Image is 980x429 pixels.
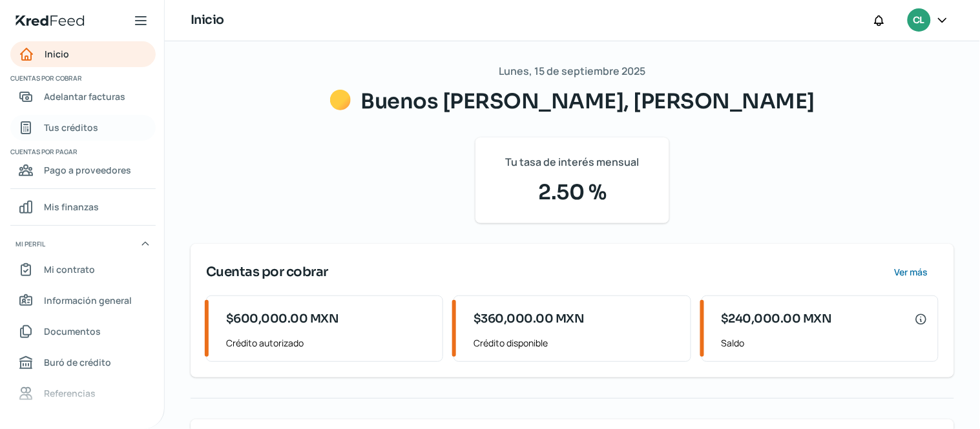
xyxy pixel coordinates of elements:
span: Saldo [722,335,928,351]
span: $600,000.00 MXN [226,310,339,328]
span: Inicio [45,46,69,62]
span: Buenos [PERSON_NAME], [PERSON_NAME] [361,88,815,114]
span: Mi perfil [16,238,45,250]
img: Saludos [330,90,351,110]
span: 2.50 % [491,177,654,208]
a: Inicio [10,41,156,67]
a: Mi contrato [10,257,156,283]
a: Información general [10,288,156,314]
span: Tus créditos [44,119,98,135]
span: Adelantar facturas [44,88,125,105]
span: Lunes, 15 de septiembre 2025 [499,62,646,81]
span: Información general [44,292,132,308]
span: CL [913,13,924,28]
a: Documentos [10,319,156,344]
span: Pago a proveedores [44,162,131,178]
span: $360,000.00 MXN [474,310,585,328]
span: Ver más [895,268,928,277]
span: Crédito autorizado [226,335,432,351]
a: Referencias [10,381,156,406]
span: Mi contrato [44,261,95,277]
span: Cuentas por cobrar [206,263,328,282]
a: Buró de crédito [10,350,156,375]
a: Mis finanzas [10,194,156,220]
span: Documentos [44,323,101,339]
a: Adelantar facturas [10,84,156,110]
a: Tus créditos [10,115,156,141]
span: Tu tasa de interés mensual [506,153,640,172]
span: Cuentas por cobrar [10,72,154,84]
span: Cuentas por pagar [10,146,154,157]
h1: Inicio [191,11,224,30]
span: Referencias [44,385,96,401]
span: Buró de crédito [44,354,111,370]
span: $240,000.00 MXN [722,310,833,328]
a: Pago a proveedores [10,157,156,183]
button: Ver más [884,259,939,285]
span: Crédito disponible [474,335,680,351]
span: Mis finanzas [44,199,99,215]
